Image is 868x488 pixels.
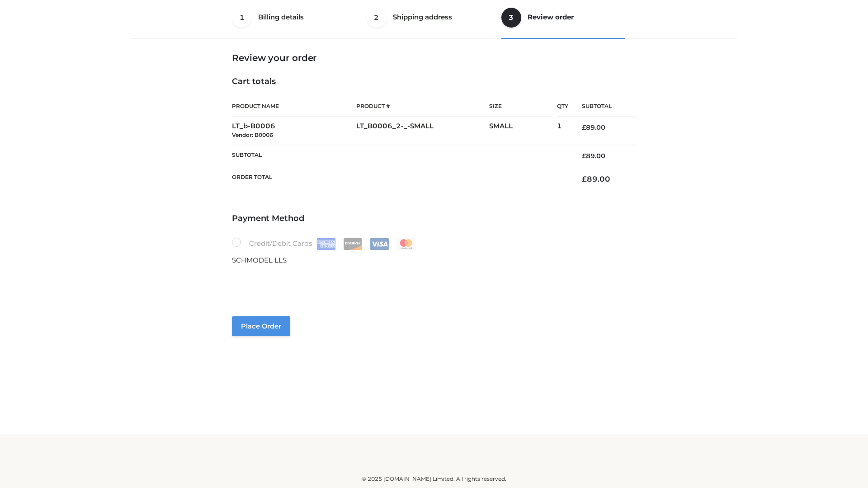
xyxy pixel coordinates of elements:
[230,264,634,297] iframe: Secure payment input frame
[396,238,416,250] img: Mastercard
[232,117,356,145] td: LT_b-B0006
[232,254,636,266] p: SCHMODEL LLS
[232,316,290,336] button: Place order
[356,117,489,145] td: LT_B0006_2-_-SMALL
[582,174,610,183] bdi: 89.00
[232,167,568,191] th: Order Total
[134,474,734,483] div: © 2025 [DOMAIN_NAME] Limited. All rights reserved.
[582,152,605,160] bdi: 89.00
[582,123,586,131] span: £
[582,152,586,160] span: £
[370,238,389,250] img: Visa
[356,96,489,117] th: Product #
[489,117,557,145] td: SMALL
[582,123,605,131] bdi: 89.00
[232,77,636,87] h4: Cart totals
[343,238,363,250] img: Discover
[232,145,568,167] th: Subtotal
[582,174,587,183] span: £
[232,214,636,224] h4: Payment Method
[316,238,336,250] img: Amex
[557,96,568,117] th: Qty
[568,96,636,117] th: Subtotal
[557,117,568,145] td: 1
[232,131,273,138] small: Vendor: B0006
[232,238,417,250] label: Credit/Debit Cards
[489,96,552,117] th: Size
[232,52,636,63] h3: Review your order
[232,96,356,117] th: Product Name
